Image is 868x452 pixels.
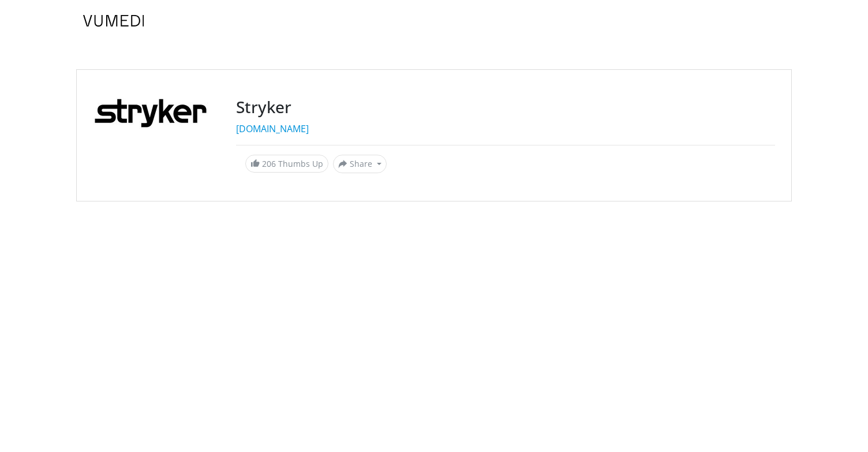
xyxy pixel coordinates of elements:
[333,155,387,173] button: Share
[83,15,144,27] img: VuMedi Logo
[236,122,309,135] a: [DOMAIN_NAME]
[245,155,328,173] a: 206 Thumbs Up
[262,158,276,169] span: 206
[236,98,775,117] h3: Stryker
